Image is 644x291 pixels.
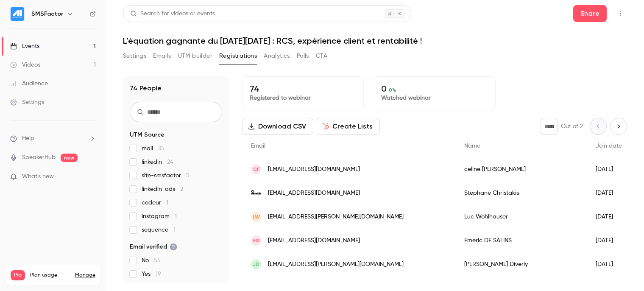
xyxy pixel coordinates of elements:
span: Join date [596,143,622,149]
span: No [142,256,161,265]
button: Settings [123,49,146,63]
div: [DATE] [587,252,630,276]
button: Share [573,5,607,22]
div: Search for videos or events [130,9,215,18]
div: [PERSON_NAME] Diverly [456,252,587,276]
span: [EMAIL_ADDRESS][PERSON_NAME][DOMAIN_NAME] [268,213,404,221]
span: Yes [142,270,161,278]
div: Stephane Christakis [456,181,587,205]
span: [EMAIL_ADDRESS][PERSON_NAME][DOMAIN_NAME] [268,260,404,269]
button: Polls [297,49,309,63]
span: Email verified [130,243,177,251]
span: [EMAIL_ADDRESS][DOMAIN_NAME] [268,189,360,198]
span: codeur [142,199,168,207]
div: [DATE] [587,229,630,252]
p: Registered to webinar [250,94,357,102]
div: Luc Wohlhauser [456,205,587,229]
span: Help [22,134,34,143]
p: 0 [381,84,488,94]
span: new [61,154,78,162]
span: 0 % [389,87,396,93]
span: Pro [11,270,25,280]
span: 1 [175,213,177,219]
span: linkedin [142,158,173,166]
h1: L'équation gagnante du [DATE][DATE] : RCS, expérience client et rentabilité ! [123,36,627,46]
button: Registrations [219,49,257,63]
img: SMSFactor [11,7,24,21]
button: Emails [153,49,171,63]
button: Next page [610,118,627,135]
span: instagram [142,212,177,221]
span: 5 [186,173,190,179]
span: mail [142,144,164,153]
span: UTM Source [130,131,164,139]
button: Create Lists [317,118,380,135]
h1: 74 People [130,83,162,93]
button: Download CSV [243,118,313,135]
div: Videos [10,61,40,69]
div: Emeric DE SALINS [456,229,587,252]
span: 55 [154,257,161,263]
span: What's new [22,172,54,181]
span: 35 [158,145,164,151]
span: LW [253,213,260,221]
span: linkedin-ads [142,185,183,193]
li: help-dropdown-opener [10,134,96,143]
button: Analytics [264,49,290,63]
span: ED [253,237,259,244]
span: [EMAIL_ADDRESS][DOMAIN_NAME] [268,236,360,245]
img: roi-media.com [251,188,261,198]
span: JD [253,260,259,268]
iframe: Noticeable Trigger [86,173,96,181]
span: 2 [180,186,183,192]
div: [DATE] [587,205,630,229]
div: celine [PERSON_NAME] [456,157,587,181]
span: sequence [142,226,176,234]
div: Settings [10,98,44,106]
p: Watched webinar [381,94,488,102]
div: Audience [10,79,48,88]
button: CTA [316,49,327,63]
span: 1 [166,200,168,206]
span: 24 [167,159,173,165]
div: Events [10,42,39,50]
p: Out of 2 [561,122,583,131]
span: Name [464,143,480,149]
span: 19 [156,271,161,277]
p: 74 [250,84,357,94]
span: cf [253,165,259,173]
button: UTM builder [178,49,212,63]
span: [EMAIL_ADDRESS][DOMAIN_NAME] [268,165,360,174]
span: Email [251,143,265,149]
h6: SMSFactor [31,10,63,18]
a: Manage [75,272,95,279]
span: site-smsfactor [142,171,190,180]
div: [DATE] [587,181,630,205]
a: SpeakerHub [22,153,56,162]
span: Plan usage [30,272,70,279]
div: [DATE] [587,157,630,181]
span: 1 [173,227,176,233]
